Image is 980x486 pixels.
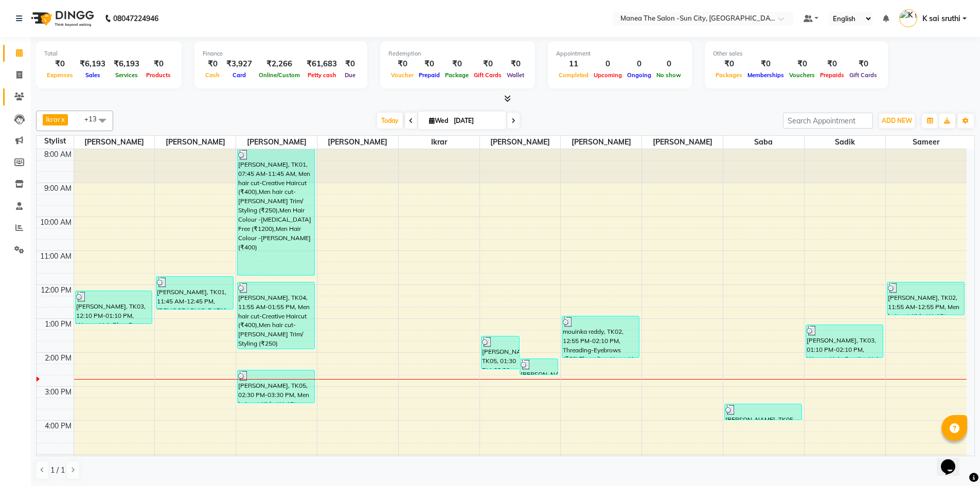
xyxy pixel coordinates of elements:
[50,465,65,476] span: 1 / 1
[37,136,74,147] div: Stylist
[203,58,222,70] div: ₹0
[654,71,684,79] span: No show
[806,325,883,357] div: [PERSON_NAME], TK03, 01:10 PM-02:10 PM, Women Hair-Creative Hair cut (₹1000)
[556,49,684,58] div: Appointment
[76,291,152,323] div: [PERSON_NAME], TK03, 12:10 PM-01:10 PM, Women Hair Blow Dry (₹700)
[787,71,817,79] span: Vouchers
[388,49,527,58] div: Redemption
[76,58,110,70] div: ₹6,193
[562,316,639,357] div: mouinka reddy, TK02, 12:55 PM-02:10 PM, Threading-Eyebrows (₹60),Threading-Upper Lip (₹50),thread...
[74,136,155,149] span: [PERSON_NAME]
[43,421,74,431] div: 4:00 PM
[144,71,173,79] span: Products
[113,71,140,79] span: Services
[937,445,970,476] iframe: chat widget
[817,71,847,79] span: Prepaids
[222,58,256,70] div: ₹3,927
[482,336,519,369] div: [PERSON_NAME], TK05, 01:30 PM-02:30 PM, Threading-Eyebrows (₹60),Threading-Upper Lip (₹50)
[504,58,527,70] div: ₹0
[113,4,158,33] b: 08047224946
[887,282,964,315] div: [PERSON_NAME], TK02, 11:55 AM-12:55 PM, Men hair cut-Kids ( U-12) (₹250)
[144,58,173,70] div: ₹0
[238,149,314,275] div: [PERSON_NAME], TK01, 07:45 AM-11:45 AM, Men hair cut-Creative Haircut (₹400),Men hair cut-[PERSON...
[451,113,502,129] input: 2025-09-03
[471,71,504,79] span: Gift Cards
[442,58,471,70] div: ₹0
[725,404,801,420] div: [PERSON_NAME], TK05, 03:30 PM-04:00 PM, Gel Polish (₹1000)
[230,71,248,79] span: Card
[886,136,967,149] span: Sameer
[238,282,314,349] div: [PERSON_NAME], TK04, 11:55 AM-01:55 PM, Men hair cut-Creative Haircut (₹400),Men hair cut-[PERSON...
[342,71,358,79] span: Due
[625,58,654,70] div: 0
[745,58,787,70] div: ₹0
[899,9,917,27] img: K sai sruthi
[238,370,314,403] div: [PERSON_NAME], TK05, 02:30 PM-03:30 PM, Men hair cut-Kids ( U-12) (₹250)
[43,387,74,398] div: 3:00 PM
[203,71,222,79] span: Cash
[388,58,416,70] div: ₹0
[480,136,561,149] span: [PERSON_NAME]
[42,183,74,194] div: 9:00 AM
[787,58,817,70] div: ₹0
[44,49,173,58] div: Total
[203,49,359,58] div: Finance
[84,115,104,123] span: +13
[817,58,847,70] div: ₹0
[416,71,442,79] span: Prepaid
[520,359,558,374] div: [PERSON_NAME], TK03, 02:10 PM-02:40 PM, Threading-Upper Lip (₹50)
[654,58,684,70] div: 0
[625,71,654,79] span: Ongoing
[504,71,527,79] span: Wallet
[745,71,787,79] span: Memberships
[561,136,642,149] span: [PERSON_NAME]
[156,277,233,309] div: [PERSON_NAME], TK01, 11:45 AM-12:45 PM, [DEMOGRAPHIC_DATA] Massage -Foot Massage [DEMOGRAPHIC_DAT...
[46,115,60,123] span: Ikrar
[43,353,74,364] div: 2:00 PM
[713,71,745,79] span: Packages
[60,115,65,123] a: x
[43,319,74,330] div: 1:00 PM
[44,58,76,70] div: ₹0
[388,71,416,79] span: Voucher
[155,136,236,149] span: [PERSON_NAME]
[713,58,745,70] div: ₹0
[256,71,302,79] span: Online/Custom
[879,114,915,128] button: ADD NEW
[416,58,442,70] div: ₹0
[783,113,873,129] input: Search Appointment
[556,71,591,79] span: Completed
[556,58,591,70] div: 11
[426,117,451,124] span: Wed
[442,71,471,79] span: Package
[882,117,912,124] span: ADD NEW
[305,71,339,79] span: Petty cash
[713,49,880,58] div: Other sales
[341,58,359,70] div: ₹0
[377,113,403,129] span: Today
[847,58,880,70] div: ₹0
[805,136,885,149] span: sadik
[591,58,625,70] div: 0
[110,58,144,70] div: ₹6,193
[399,136,479,149] span: Ikrar
[471,58,504,70] div: ₹0
[723,136,804,149] span: Saba
[847,71,880,79] span: Gift Cards
[236,136,317,149] span: [PERSON_NAME]
[317,136,398,149] span: [PERSON_NAME]
[39,285,74,296] div: 12:00 PM
[922,13,960,24] span: K sai sruthi
[38,251,74,262] div: 11:00 AM
[642,136,723,149] span: [PERSON_NAME]
[42,149,74,160] div: 8:00 AM
[43,455,74,465] div: 5:00 PM
[591,71,625,79] span: Upcoming
[83,71,103,79] span: Sales
[26,4,97,33] img: logo
[256,58,302,70] div: ₹2,266
[38,217,74,228] div: 10:00 AM
[44,71,76,79] span: Expenses
[302,58,341,70] div: ₹61,683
